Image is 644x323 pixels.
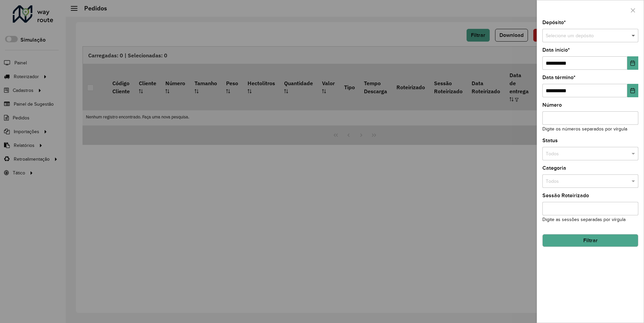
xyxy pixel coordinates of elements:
label: Número [542,101,562,109]
label: Sessão Roteirizado [542,192,589,200]
button: Choose Date [627,56,638,70]
small: Digite as sessões separadas por vírgula [542,217,626,222]
label: Status [542,137,558,145]
button: Choose Date [627,84,638,97]
label: Data início [542,46,570,54]
label: Categoria [542,164,566,172]
label: Data término [542,73,576,82]
small: Digite os números separados por vírgula [542,126,627,131]
label: Depósito [542,18,566,26]
button: Filtrar [542,234,638,247]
